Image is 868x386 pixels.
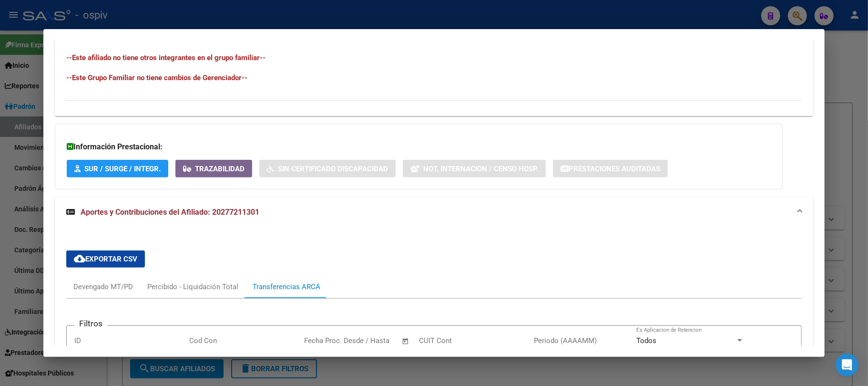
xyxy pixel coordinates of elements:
[74,255,137,263] span: Exportar CSV
[278,165,388,173] span: Sin Certificado Discapacidad
[195,165,245,173] span: Trazabilidad
[66,250,145,268] button: Exportar CSV
[55,197,813,228] mat-expansion-panel-header: Aportes y Contribuciones del Afiliado: 20277211301
[147,282,238,292] div: Percibido - Liquidación Total
[351,336,398,345] input: Fecha fin
[74,318,107,329] h3: Filtros
[74,253,85,264] mat-icon: cloud_download
[400,336,411,347] button: Open calendar
[423,165,538,173] span: Not. Internacion / Censo Hosp.
[81,208,259,217] span: Aportes y Contribuciones del Afiliado: 20277211301
[304,336,343,345] input: Fecha inicio
[259,160,396,177] button: Sin Certificado Discapacidad
[569,165,660,173] span: Prestaciones Auditadas
[66,52,802,63] h4: --Este afiliado no tiene otros integrantes en el grupo familiar--
[553,160,668,177] button: Prestaciones Auditadas
[253,282,320,292] div: Transferencias ARCA
[636,336,656,345] span: Todos
[66,73,802,83] h4: --Este Grupo Familiar no tiene cambios de Gerenciador--
[836,354,858,376] div: Open Intercom Messenger
[403,160,546,177] button: Not. Internacion / Censo Hosp.
[67,160,168,177] button: SUR / SURGE / INTEGR.
[175,160,252,177] button: Trazabilidad
[84,165,161,173] span: SUR / SURGE / INTEGR.
[73,282,133,292] div: Devengado MT/PD
[67,141,771,153] h3: Información Prestacional:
